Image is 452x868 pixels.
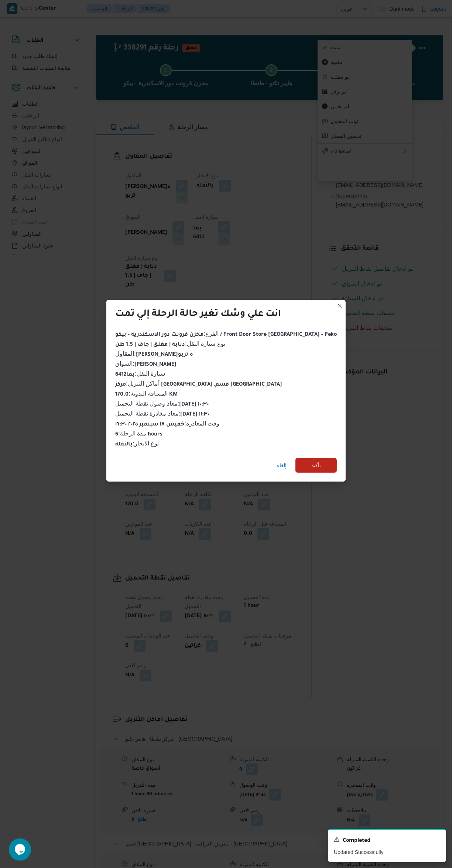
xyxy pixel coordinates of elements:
b: 170.0 KM [115,392,178,398]
span: معاد مغادرة نقطة التحميل : [115,410,209,417]
span: نوع سيارة النقل : [115,341,225,347]
div: انت علي وشك تغير حالة الرحلة إلي تمت [115,309,281,321]
b: 6 hours [115,432,162,438]
span: Completed [343,837,370,845]
b: بما6412 [115,372,135,378]
span: سيارة النقل : [115,370,165,377]
b: [PERSON_NAME] [134,362,177,368]
span: مدة الرحلة : [115,430,162,437]
span: المقاول : [115,351,193,357]
span: السواق : [115,360,176,367]
span: أماكن التنزيل : [115,380,282,387]
span: وقت المغادره : [115,420,219,427]
b: [PERSON_NAME]ه تربو [136,352,193,358]
b: [DATE] ١٠:٣٠ [179,402,209,408]
div: Notification [334,836,440,845]
b: بالنقله [115,442,133,448]
button: تأكيد [295,458,337,473]
span: الفرع : [115,331,336,337]
button: Closes this modal window [335,301,344,310]
span: تأكيد [311,461,321,470]
b: مخزن فرونت دور الاسكندرية - بيكو / Front Door Store [GEOGRAPHIC_DATA] - Peko [115,332,336,338]
b: [DATE] ١١:٣٠ [180,412,209,418]
iframe: chat widget [7,838,31,861]
span: نوع الايجار : [115,440,159,447]
p: Updated Successfully [334,848,440,856]
b: دبابة | مغلق | جاف | 1.5 طن [115,342,185,348]
span: المسافه اليدويه : [115,390,178,397]
button: إلغاء [274,458,290,473]
span: معاد وصول نقطة التحميل : [115,400,209,407]
b: مركز [GEOGRAPHIC_DATA] ,قسم [GEOGRAPHIC_DATA] [115,382,282,388]
b: خميس ١٨ سبتمبر ٢٠٢٥ ١٦:٣٠ [115,422,184,428]
span: إلغاء [277,461,287,470]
